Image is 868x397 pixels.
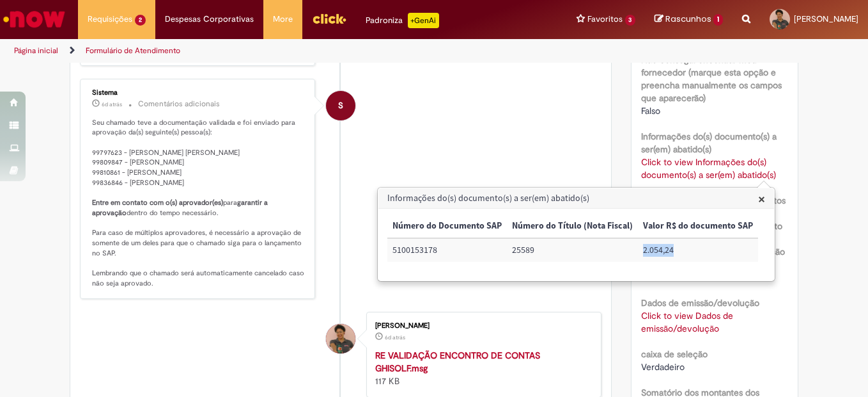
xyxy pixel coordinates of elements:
div: Sistema [92,89,305,97]
span: S [338,90,343,121]
div: 117 KB [375,349,588,387]
span: Rascunhos [665,13,711,25]
a: RE VALIDAÇÃO ENCONTRO DE CONTAS GHISOLF.msg [375,350,540,374]
b: Dados de emissão/devolução [641,297,759,309]
a: Click to view Dados de emissão/devolução [641,310,733,334]
div: Padroniza [366,13,439,28]
div: Informações do(s) documento(s) a ser(em) abatido(s) [377,187,775,282]
b: garantir a aprovação [92,198,270,218]
ul: Trilhas de página [10,39,569,63]
b: Informações do(s) documento(s) a ser(em) abatido(s) [641,131,777,155]
time: 25/09/2025 11:50:17 [102,101,122,108]
td: Valor R$ do documento SAP: 2.054,24 [638,238,758,262]
a: Rascunhos [655,13,723,26]
h3: Informações do(s) documento(s) a ser(em) abatido(s) [378,188,774,209]
span: Verdadeiro [641,361,685,373]
td: Número do Título (Nota Fiscal): 25589 [507,238,638,262]
time: 25/09/2025 09:35:34 [385,334,405,341]
span: 2 [135,15,146,26]
span: 6d atrás [102,101,122,108]
b: Não consegui encontrar meu fornecedor (marque esta opção e preencha manualmente os campos que apa... [641,54,782,104]
img: ServiceNow [1,6,67,32]
span: 6d atrás [385,334,405,341]
button: Close [758,192,765,206]
span: 1 [713,14,723,26]
td: Número do Documento SAP: 5100153178 [387,238,507,262]
b: caixa de seleção [641,348,708,360]
span: × [758,190,765,207]
span: More [273,13,293,26]
small: Comentários adicionais [138,99,220,109]
span: Verdadeiro [641,271,685,283]
th: Valor R$ do documento SAP [638,215,758,238]
a: Click to view Informações do(s) documento(s) a ser(em) abatido(s) [641,156,776,181]
div: [PERSON_NAME] [375,322,588,330]
span: [PERSON_NAME] [794,13,858,24]
span: Falso [641,105,660,117]
span: Despesas Corporativas [165,13,254,26]
span: 3 [625,15,636,26]
span: Favoritos [587,13,623,26]
a: Página inicial [14,45,58,56]
p: +GenAi [408,13,439,28]
p: Seu chamado teve a documentação validada e foi enviado para aprovação da(s) seguinte(s) pessoa(s)... [92,118,305,289]
a: Formulário de Atendimento [86,45,180,56]
th: Número do Título (Nota Fiscal) [507,215,638,238]
div: System [326,91,355,120]
span: Requisições [88,13,132,26]
th: Número do Documento SAP [387,215,507,238]
img: click_logo_yellow_360x200.png [312,9,346,28]
b: Entre em contato com o(s) aprovador(es) [92,198,223,207]
div: Alina Goes Silva [326,324,355,353]
b: Confirmo que todos os documentos informados acima NÃO estão compensados no SAP no momento de aber... [641,195,786,270]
